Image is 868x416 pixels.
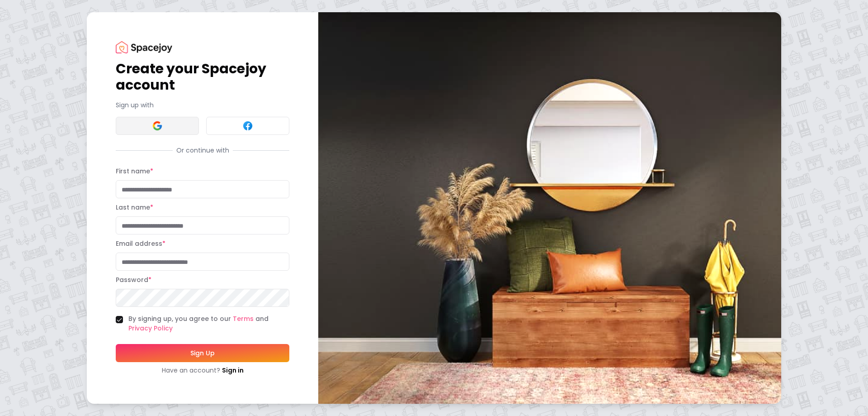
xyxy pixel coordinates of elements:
label: First name [116,167,153,176]
a: Sign in [222,366,244,375]
a: Terms [233,314,254,323]
a: Privacy Policy [128,324,173,333]
label: Password [116,275,151,284]
label: Email address [116,239,165,248]
img: banner [318,12,781,404]
span: Or continue with [173,146,233,155]
div: Have an account? [116,366,289,375]
img: Facebook signin [242,120,253,131]
p: Sign up with [116,100,289,110]
img: Spacejoy Logo [116,41,172,53]
button: Sign Up [116,344,289,362]
h1: Create your Spacejoy account [116,61,289,93]
img: Google signin [152,120,163,131]
label: Last name [116,203,153,212]
label: By signing up, you agree to our and [128,314,289,333]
